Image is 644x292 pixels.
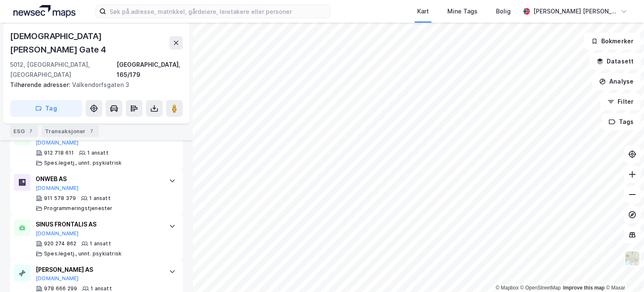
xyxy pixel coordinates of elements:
div: ONWEB AS [36,174,161,184]
button: Datasett [589,53,641,70]
div: Valkendorfsgaten 3 [10,80,176,90]
button: Tags [602,113,641,130]
div: Spes.legetj., unnt. psykiatrisk [44,160,122,166]
button: Analyse [592,73,641,90]
img: logo.a4113a55bc3d86da70a041830d287a7e.svg [13,5,75,18]
div: Mine Tags [447,6,478,16]
div: Spes.legetj., unnt. psykiatrisk [44,250,122,257]
div: Programmeringstjenester [44,205,113,212]
div: ESG [10,125,38,137]
div: [DEMOGRAPHIC_DATA][PERSON_NAME] Gate 4 [10,29,169,56]
div: 7 [26,127,35,135]
div: [PERSON_NAME] [PERSON_NAME] [533,6,617,16]
button: [DOMAIN_NAME] [36,185,79,192]
div: Bolig [496,6,511,16]
button: [DOMAIN_NAME] [36,275,79,282]
div: 978 666 299 [44,285,77,292]
div: [PERSON_NAME] AS [36,265,161,275]
a: Improve this map [563,285,605,291]
div: [GEOGRAPHIC_DATA], 165/179 [117,60,183,80]
img: Z [624,250,640,266]
div: SINUS FRONTALIS AS [36,219,161,229]
div: 911 578 379 [44,195,76,202]
button: [DOMAIN_NAME] [36,139,79,146]
button: Bokmerker [584,33,641,50]
button: Tag [10,100,82,117]
div: 5012, [GEOGRAPHIC_DATA], [GEOGRAPHIC_DATA] [10,60,117,80]
button: Filter [600,93,641,110]
div: 1 ansatt [87,150,109,156]
span: Tilhørende adresser: [10,81,72,88]
input: Søk på adresse, matrikkel, gårdeiere, leietakere eller personer [106,5,330,18]
div: Kontrollprogram for chat [602,252,644,292]
div: 920 274 862 [44,240,76,247]
a: Mapbox [496,285,519,291]
a: OpenStreetMap [520,285,561,291]
iframe: Chat Widget [602,252,644,292]
button: [DOMAIN_NAME] [36,230,79,237]
div: Kart [417,6,429,16]
div: 1 ansatt [90,240,111,247]
div: 912 718 611 [44,150,74,156]
div: 1 ansatt [89,195,111,202]
div: 1 ansatt [91,285,112,292]
div: 7 [87,127,96,135]
div: Transaksjoner [42,125,99,137]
